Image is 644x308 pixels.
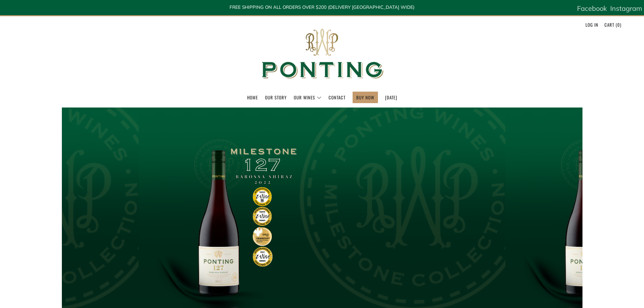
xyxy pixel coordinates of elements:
a: Our Wines [294,92,321,103]
a: Home [247,92,258,103]
a: [DATE] [385,92,397,103]
a: BUY NOW [356,92,374,103]
a: Our Story [265,92,287,103]
span: 0 [617,21,620,28]
a: Contact [329,92,345,103]
a: Log in [586,19,598,30]
a: Cart (0) [604,19,621,30]
span: Instagram [610,4,642,13]
a: Instagram [610,2,642,15]
img: Ponting Wines [255,16,390,92]
a: Facebook [577,2,607,15]
span: Facebook [577,4,607,13]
